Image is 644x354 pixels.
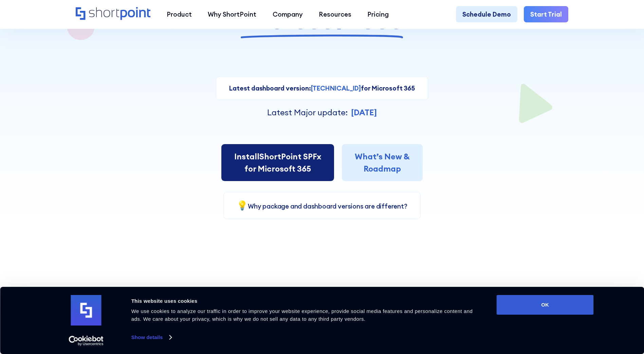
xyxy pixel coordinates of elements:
iframe: Chat Widget [522,275,644,354]
img: logo [71,295,102,326]
a: Start Trial [524,6,568,22]
a: Why ShortPoint [200,6,264,22]
div: Resources [319,9,351,19]
a: InstallShortPoint SPFxfor Microsoft 365 [221,144,334,181]
strong: [TECHNICAL_ID] [311,84,361,92]
div: Product [167,9,192,19]
strong: for Microsoft 365 [361,84,415,92]
a: Product [159,6,200,22]
p: Latest Major update: [267,106,348,119]
span: Install [234,151,259,161]
div: Company [273,9,303,19]
span: We use cookies to analyze our traffic in order to improve your website experience, provide social... [131,308,473,322]
a: Schedule Demo [456,6,517,22]
a: Company [264,6,311,22]
button: OK [497,295,594,315]
a: Pricing [360,6,397,22]
div: This website uses cookies [131,297,481,305]
a: Home [76,7,151,21]
a: 💡Why package and dashboard versions are different? [237,202,407,210]
a: Resources [311,6,359,22]
a: Show details [131,332,171,342]
a: What’s New &Roadmap [342,144,423,181]
strong: [DATE] [351,107,377,117]
span: 💡 [237,199,248,211]
strong: Latest dashboard version: [229,84,311,92]
a: Usercentrics Cookiebot - opens in a new window [56,336,116,346]
div: Pricing [367,9,389,19]
div: Why ShortPoint [208,9,256,19]
span: Microsoft 365 [241,5,403,34]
